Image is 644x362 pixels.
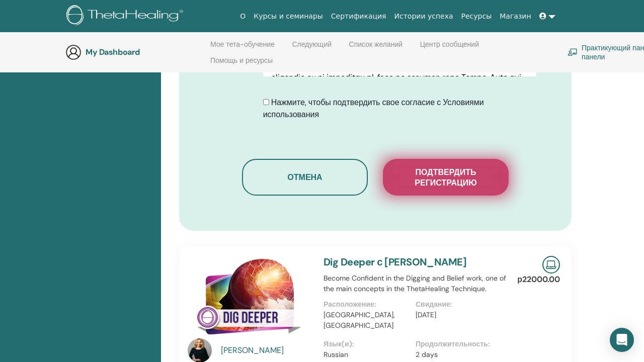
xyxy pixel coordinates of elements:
[324,310,410,331] p: [GEOGRAPHIC_DATA], [GEOGRAPHIC_DATA]
[210,40,275,56] a: Мое тета-обучение
[420,40,479,56] a: Центр сообщений
[416,299,502,310] p: Свидание:
[457,7,496,26] a: Ресурсы
[327,7,390,26] a: Сертификация
[66,5,187,28] img: logo.png
[610,328,634,352] div: Open Intercom Messenger
[324,255,466,268] a: Dig Deeper с [PERSON_NAME]
[210,56,273,72] a: Помощь и ресурсы
[416,349,502,360] p: 2 days
[263,97,484,120] span: Нажмите, чтобы подтвердить свое согласие с Условиями использования
[395,167,496,188] span: Подтвердить регистрацию
[517,274,560,286] p: р22000.00
[568,48,578,56] img: chalkboard-teacher.svg
[416,310,502,320] p: [DATE]
[65,44,82,60] img: generic-user-icon.jpg
[390,7,457,26] a: Истории успеха
[416,339,502,349] p: Продолжительность:
[221,344,314,356] a: [PERSON_NAME]
[287,172,322,183] span: Отмена
[542,256,560,274] img: Live Online Seminar
[250,7,327,26] a: Курсы и семинары
[324,339,410,349] p: Язык(и):
[324,349,410,360] p: Russian
[236,7,250,26] a: О
[383,159,509,196] button: Подтвердить регистрацию
[292,40,332,56] a: Следующий
[349,40,403,56] a: Список желаний
[242,159,368,196] button: Отмена
[496,7,535,26] a: Магазин
[86,47,186,57] h3: My Dashboard
[324,299,410,310] p: Расположение:
[324,273,508,294] p: Become Confident in the Digging and Belief work, one of the main concepts in the ThetaHealing Tec...
[188,256,311,342] img: Dig Deeper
